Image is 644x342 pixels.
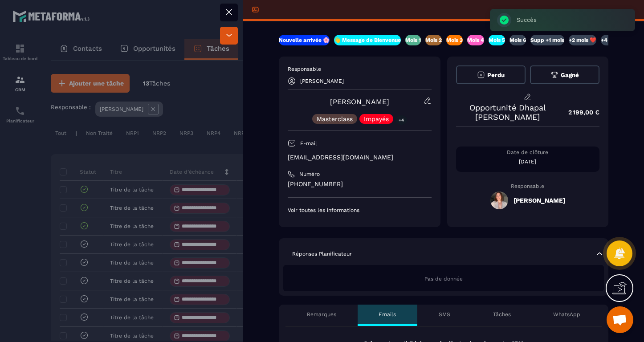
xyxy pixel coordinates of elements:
p: Date de clôture [456,149,600,156]
span: Perdu [487,72,505,78]
p: +4 [395,115,407,125]
p: [EMAIL_ADDRESS][DOMAIN_NAME] [288,153,432,162]
p: Opportunité Dhapal [PERSON_NAME] [456,103,560,122]
p: Numéro [299,171,320,178]
p: Masterclass [317,116,353,122]
p: Réponses Planificateur [292,250,352,257]
p: Voir toutes les informations [288,207,432,214]
p: WhatsApp [553,311,580,318]
span: Gagné [561,72,579,78]
p: Responsable [456,183,600,189]
button: Gagné [530,65,599,84]
p: SMS [439,311,450,318]
div: Ouvrir le chat [607,306,633,333]
p: Remarques [307,311,336,318]
span: Pas de donnée [424,276,463,282]
p: [PERSON_NAME] [300,78,344,84]
p: Tâches [493,311,511,318]
p: E-mail [300,140,317,147]
p: Impayés [364,116,389,122]
h5: [PERSON_NAME] [514,197,565,204]
p: [DATE] [456,158,600,165]
button: Perdu [456,65,526,84]
p: Emails [379,311,396,318]
p: [PHONE_NUMBER] [288,180,432,188]
a: [PERSON_NAME] [330,98,389,106]
p: Responsable [288,65,432,73]
p: 2 199,00 € [559,104,599,121]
